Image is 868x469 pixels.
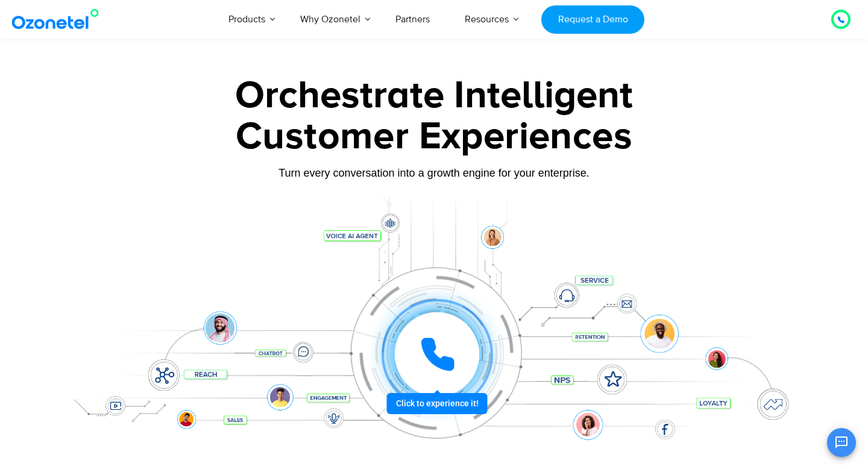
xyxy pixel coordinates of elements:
div: Orchestrate Intelligent [57,77,811,115]
button: Open chat [827,428,856,457]
div: Turn every conversation into a growth engine for your enterprise. [57,166,811,180]
a: Request a Demo [541,5,644,34]
div: Customer Experiences [57,108,811,166]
